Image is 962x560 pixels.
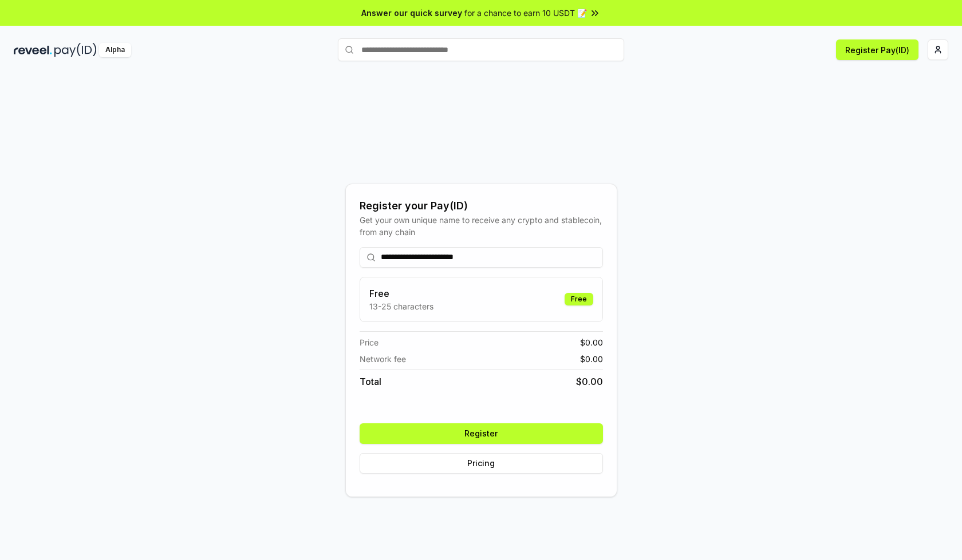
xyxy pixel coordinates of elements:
h3: Free [369,287,433,300]
span: $ 0.00 [580,353,603,365]
button: Register Pay(ID) [836,39,918,60]
span: $ 0.00 [576,375,603,388]
span: for a chance to earn 10 USDT 📝 [464,7,587,19]
span: Price [360,336,379,348]
span: Network fee [360,353,406,365]
span: Total [360,375,381,388]
p: 13-25 characters [369,300,433,312]
div: Alpha [99,43,131,57]
span: Answer our quick survey [361,7,462,19]
div: Register your Pay(ID) [360,198,603,214]
div: Get your own unique name to receive any crypto and stablecoin, from any chain [360,214,603,238]
img: pay_id [54,43,97,57]
button: Register [360,423,603,444]
div: Free [565,293,593,305]
img: reveel_dark [14,43,52,57]
button: Pricing [360,453,603,474]
span: $ 0.00 [580,336,603,348]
